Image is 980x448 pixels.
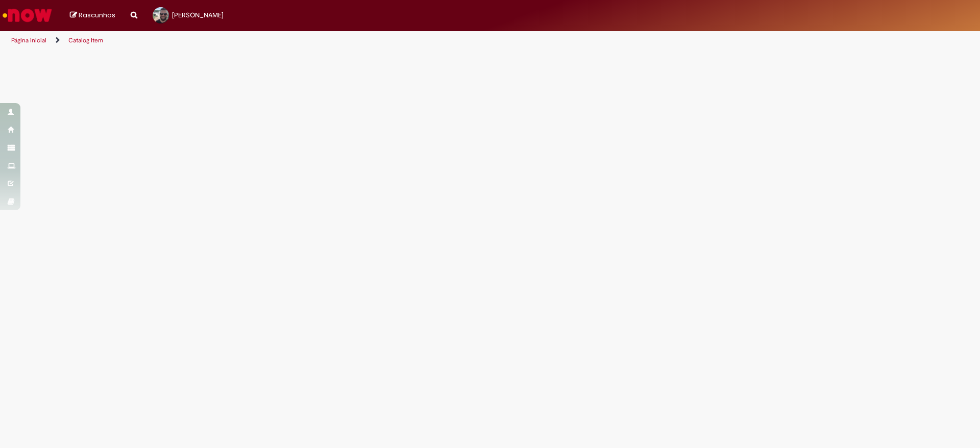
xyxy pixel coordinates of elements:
img: ServiceNow [1,5,54,26]
a: Página inicial [11,36,46,44]
ul: Trilhas de página [8,31,646,50]
a: Rascunhos [70,11,115,20]
span: Rascunhos [79,10,115,20]
span: [PERSON_NAME] [172,11,224,19]
a: Catalog Item [68,36,103,44]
